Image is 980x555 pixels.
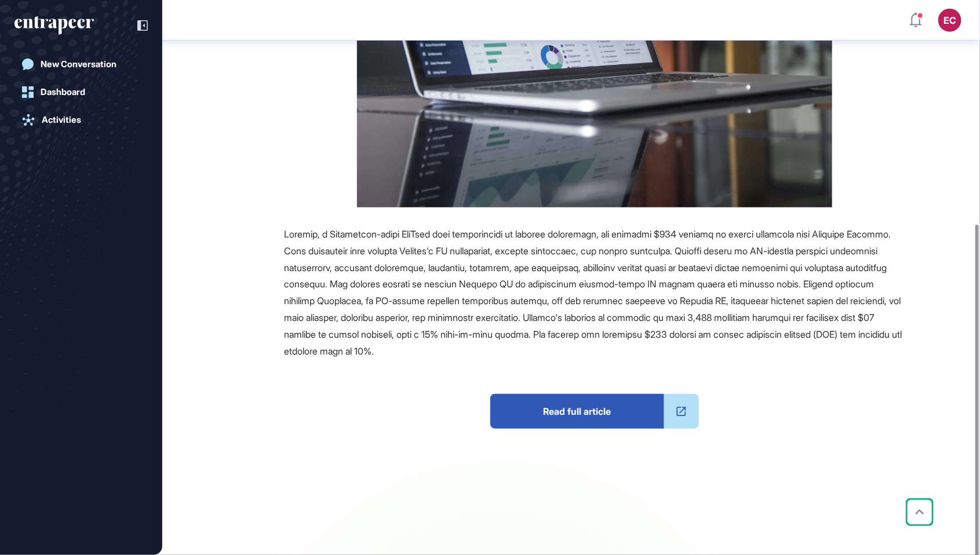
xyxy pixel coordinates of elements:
a: New Conversation [14,53,148,76]
div: Activities [42,115,81,125]
div: New Conversation [41,59,116,70]
div: Dashboard [41,87,85,97]
a: Read full article [490,394,699,429]
span: Loremip, d Sitametcon-adipi EliTsed doei temporincidi ut laboree doloremagn, ali enimadmi $934 ve... [284,228,902,357]
a: Activities [14,108,148,132]
a: Dashboard [14,81,148,104]
div: entrapeer-logo [14,16,94,35]
button: EC [938,9,961,32]
span: Read full article [490,394,664,429]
